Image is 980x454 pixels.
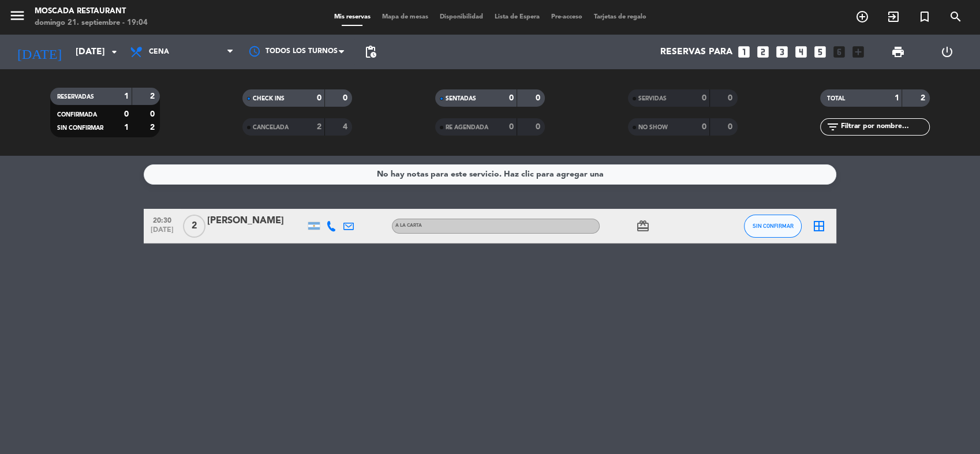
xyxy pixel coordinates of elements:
[702,123,706,131] strong: 0
[638,96,667,102] span: SERVIDAS
[124,110,129,118] strong: 0
[827,96,845,102] span: TOTAL
[35,17,148,29] div: domingo 21. septiembre - 19:04
[377,168,604,181] div: No hay notas para este servicio. Haz clic para agregar una
[638,125,668,130] span: NO SHOW
[446,125,488,130] span: RE AGENDADA
[124,123,129,132] strong: 1
[446,96,476,102] span: SENTADAS
[57,112,97,118] span: CONFIRMADA
[755,44,770,59] i: looks_two
[921,94,927,102] strong: 2
[509,94,514,102] strong: 0
[364,45,377,59] span: pending_actions
[434,14,489,20] span: Disponibilidad
[728,123,735,131] strong: 0
[535,123,542,131] strong: 0
[588,14,652,20] span: Tarjetas de regalo
[887,10,900,24] i: exit_to_app
[148,226,177,239] span: [DATE]
[840,121,929,133] input: Filtrar por nombre...
[253,96,285,102] span: CHECK INS
[343,94,350,102] strong: 0
[107,45,121,59] i: arrow_drop_down
[545,14,588,20] span: Pre-acceso
[317,94,321,102] strong: 0
[328,14,376,20] span: Mis reservas
[636,219,650,233] i: card_giftcard
[253,125,289,130] span: CANCELADA
[812,219,826,233] i: border_all
[813,44,828,59] i: looks_5
[9,7,26,24] i: menu
[148,213,177,226] span: 20:30
[753,223,794,229] span: SIN CONFIRMAR
[9,7,26,28] button: menu
[149,48,169,56] span: Cena
[150,92,157,100] strong: 2
[794,44,809,59] i: looks_4
[918,10,932,24] i: turned_in_not
[35,6,148,17] div: Moscada Restaurant
[660,47,732,58] span: Reservas para
[702,94,706,102] strong: 0
[150,123,157,132] strong: 2
[949,10,963,24] i: search
[940,45,954,59] i: power_settings_new
[728,94,735,102] strong: 0
[855,10,869,24] i: add_circle_outline
[57,94,94,100] span: RESERVADAS
[183,215,205,238] span: 2
[317,123,321,131] strong: 2
[150,110,157,118] strong: 0
[9,39,70,65] i: [DATE]
[535,94,542,102] strong: 0
[891,45,905,59] span: print
[775,44,790,59] i: looks_3
[343,123,350,131] strong: 4
[124,92,129,100] strong: 1
[509,123,514,131] strong: 0
[744,215,802,238] button: SIN CONFIRMAR
[207,213,305,228] div: [PERSON_NAME]
[395,223,422,228] span: A LA CARTA
[851,44,866,59] i: add_box
[489,14,545,20] span: Lista de Espera
[736,44,751,59] i: looks_one
[826,120,840,134] i: filter_list
[832,44,847,59] i: looks_6
[894,94,899,102] strong: 1
[376,14,434,20] span: Mapa de mesas
[923,35,972,69] div: LOG OUT
[57,125,103,131] span: SIN CONFIRMAR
